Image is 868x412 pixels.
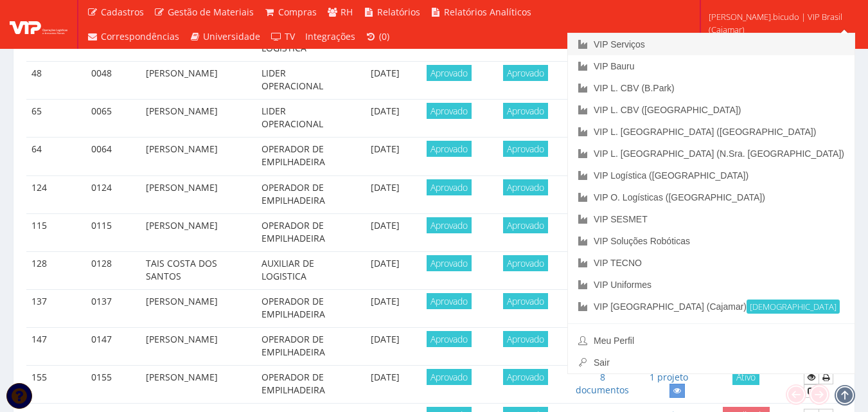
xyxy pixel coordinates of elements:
td: 124 [26,175,86,213]
td: 0115 [86,213,141,251]
span: Aprovado [427,217,472,233]
td: [PERSON_NAME] [141,62,256,100]
td: 147 [26,327,86,365]
span: Aprovado [503,255,548,271]
td: 0155 [86,365,141,403]
span: TV [285,30,295,42]
span: Aprovado [427,369,472,385]
a: VIP SESMET [568,208,855,230]
td: LIDER OPERACIONAL [256,100,355,138]
td: AUXILIAR DE LOGISTICA [256,251,355,289]
span: Aprovado [503,331,548,347]
td: [DATE] [355,100,415,138]
a: Correspondências [82,24,184,49]
a: VIP Serviços [568,33,855,55]
span: Integrações [305,30,355,42]
img: logo [10,15,67,34]
td: LIDER OPERACIONAL [256,62,355,100]
a: TV [265,24,300,49]
span: Aprovado [427,293,472,309]
td: [PERSON_NAME] [141,289,256,327]
td: [DATE] [355,365,415,403]
a: (0) [360,24,395,49]
span: Aprovado [503,217,548,233]
a: Sair [568,352,855,373]
span: Aprovado [427,179,472,195]
td: [DATE] [355,327,415,365]
td: [DATE] [355,138,415,175]
span: Gestão de Materiais [168,6,254,18]
span: Aprovado [427,65,472,81]
span: Aprovado [427,255,472,271]
span: Aprovado [503,141,548,157]
a: 1 projeto [650,371,688,383]
span: Aprovado [503,293,548,309]
td: 64 [26,138,86,175]
td: 0137 [86,289,141,327]
td: 0124 [86,175,141,213]
span: Relatórios [377,6,420,18]
span: Compras [278,6,317,18]
td: 0048 [86,62,141,100]
a: Integrações [300,24,360,49]
a: VIP Bauru [568,55,855,77]
td: [PERSON_NAME] [141,365,256,403]
td: 0064 [86,138,141,175]
td: 0128 [86,251,141,289]
td: [DATE] [355,251,415,289]
td: OPERADOR DE EMPILHADEIRA [256,213,355,251]
td: 128 [26,251,86,289]
span: Universidade [203,30,260,42]
td: [DATE] [355,213,415,251]
a: VIP O. Logísticas ([GEOGRAPHIC_DATA]) [568,186,855,208]
td: [DATE] [355,62,415,100]
td: 0065 [86,100,141,138]
td: [PERSON_NAME] [141,327,256,365]
a: VIP L. CBV (B.Park) [568,77,855,99]
td: 137 [26,289,86,327]
span: Aprovado [503,369,548,385]
a: VIP TECNO [568,252,855,274]
small: [DEMOGRAPHIC_DATA] [747,300,840,314]
a: VIP L. CBV ([GEOGRAPHIC_DATA]) [568,99,855,121]
a: VIP L. [GEOGRAPHIC_DATA] (N.Sra. [GEOGRAPHIC_DATA]) [568,143,855,165]
td: [PERSON_NAME] [141,175,256,213]
span: Aprovado [503,179,548,195]
a: 8 documentos [576,371,629,396]
span: Relatórios Analíticos [444,6,531,18]
span: (0) [379,30,389,42]
a: VIP Uniformes [568,274,855,296]
td: TAIS COSTA DOS SANTOS [141,251,256,289]
td: 48 [26,62,86,100]
td: [PERSON_NAME] [141,213,256,251]
a: Meu Perfil [568,330,855,352]
a: VIP Soluções Robóticas [568,230,855,252]
span: Aprovado [503,103,548,119]
td: 115 [26,213,86,251]
td: [DATE] [355,175,415,213]
span: Aprovado [427,103,472,119]
span: Aprovado [427,141,472,157]
td: OPERADOR DE EMPILHADEIRA [256,327,355,365]
td: [DATE] [355,289,415,327]
span: Aprovado [503,65,548,81]
span: RH [341,6,353,18]
span: Correspondências [101,30,179,42]
td: 65 [26,100,86,138]
td: OPERADOR DE EMPILHADEIRA [256,138,355,175]
td: [PERSON_NAME] [141,138,256,175]
td: OPERADOR DE EMPILHADEIRA [256,289,355,327]
td: OPERADOR DE EMPILHADEIRA [256,365,355,403]
td: 155 [26,365,86,403]
span: Aprovado [427,331,472,347]
span: Ativo [732,369,759,385]
td: [PERSON_NAME] [141,100,256,138]
a: VIP Logística ([GEOGRAPHIC_DATA]) [568,165,855,186]
a: Universidade [184,24,266,49]
td: 0147 [86,327,141,365]
a: VIP [GEOGRAPHIC_DATA] (Cajamar)[DEMOGRAPHIC_DATA] [568,296,855,318]
a: VIP L. [GEOGRAPHIC_DATA] ([GEOGRAPHIC_DATA]) [568,121,855,143]
td: OPERADOR DE EMPILHADEIRA [256,175,355,213]
span: Cadastros [101,6,144,18]
span: [PERSON_NAME].bicudo | VIP Brasil (Cajamar) [709,10,851,36]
